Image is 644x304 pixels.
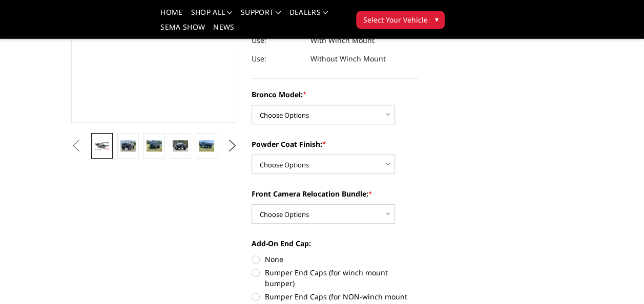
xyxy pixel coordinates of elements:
[363,14,427,25] span: Select Your Vehicle
[434,14,438,25] span: ▾
[213,24,234,38] a: News
[252,139,418,149] label: Powder Coat Finish:
[160,9,182,24] a: Home
[310,31,375,50] dd: With Winch Mount
[252,31,303,50] dt: Use:
[356,11,445,29] button: Select Your Vehicle
[173,140,188,151] img: Bronco Baja Front (non-winch)
[252,188,418,199] label: Front Camera Relocation Bundle:
[252,89,418,100] label: Bronco Model:
[241,9,281,24] a: Support
[289,9,328,24] a: Dealers
[224,138,240,154] button: Next
[69,138,84,154] button: Previous
[252,254,418,265] label: None
[120,140,135,151] img: Bronco Baja Front (non-winch)
[199,140,214,151] img: Bronco Baja Front (non-winch)
[147,140,161,151] img: Bronco Baja Front (non-winch)
[160,24,205,38] a: SEMA Show
[252,50,303,68] dt: Use:
[252,267,418,289] label: Bumper End Caps (for winch mount bumper)
[310,50,386,68] dd: Without Winch Mount
[252,238,418,249] label: Add-On End Cap:
[191,9,233,24] a: shop all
